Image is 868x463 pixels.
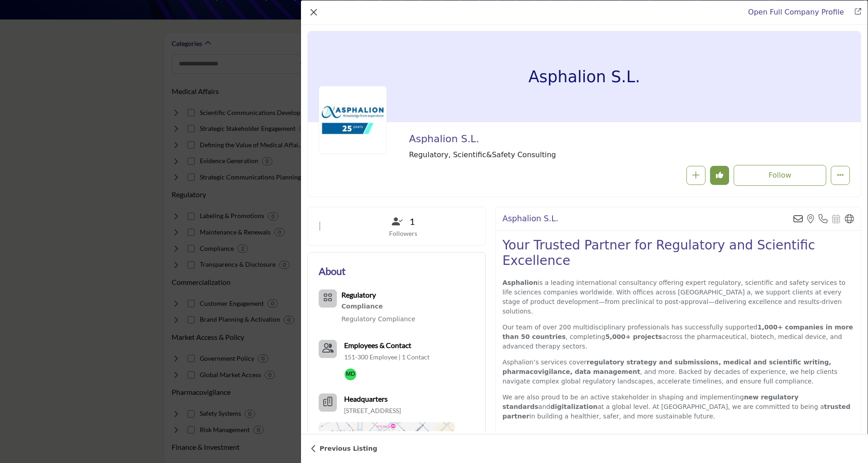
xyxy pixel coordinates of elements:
a: 151-300 Employee | 1 Contact [344,353,429,362]
button: Redirect to login [734,165,826,186]
button: Redirect to login page [686,166,705,185]
button: More Options [831,166,850,185]
img: asphalion-sl logo [319,86,387,154]
span: Regulatory, Scientific&Safety Consulting [409,149,700,160]
strong: Asphalion [503,279,538,286]
span: 1 [409,214,415,228]
h2: Asphalion S.L. [503,214,558,224]
a: Compliance [341,300,415,313]
b: Employees & Contact [344,341,411,349]
p: Followers [333,229,474,238]
button: Contact-Employee Icon [319,340,337,358]
p: is a leading international consultancy offering expert regulatory, scientific and safety services... [503,278,854,316]
strong: 1,000+ companies in more than 50 countries [503,324,853,340]
a: Regulatory Compliance [341,315,415,323]
h2: Your Trusted Partner for Regulatory and Scientific Excellence [503,238,854,268]
p: Asphalion’s services cover , and more. Backed by decades of experience, we help clients navigate ... [503,358,854,386]
strong: regulatory strategy and submissions, medical and scientific writing, pharmacovigilance, data mana... [503,358,831,375]
strong: 5,000+ projects [605,333,662,340]
img: Alba L. [342,366,359,383]
strong: new regulatory standards [503,393,799,410]
a: Redirect to asphalion-sl [848,7,861,18]
strong: trusted partner [503,403,851,420]
p: Our team of over 200 multidisciplinary professionals has successfully supported , completing acro... [503,323,854,351]
button: Close [307,6,320,19]
p: We are also proud to be an active stakeholder in shaping and implementing and at a global level. ... [503,393,854,421]
a: Previous Listing [311,444,377,453]
strong: digitalization [550,403,597,410]
a: Redirect to asphalion-sl [748,8,844,16]
p: [STREET_ADDRESS] [344,406,401,415]
button: Category Icon [319,289,337,308]
h2: About [319,264,345,279]
h2: Asphalion S.L. [409,133,659,145]
a: Regulatory [341,292,376,299]
a: Employees & Contact [344,340,411,351]
button: Redirect to login page [710,166,729,185]
b: Headquarters [344,393,388,404]
b: Regulatory [341,290,376,299]
a: Link of redirect to contact page [319,340,337,358]
h1: Asphalion S.L. [528,31,640,122]
button: Headquarter icon [319,393,337,412]
div: Local and global regulatory compliance. [341,300,415,313]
